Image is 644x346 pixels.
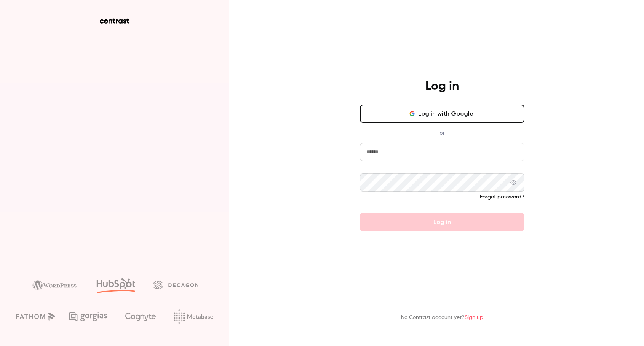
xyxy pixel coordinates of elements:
[436,129,448,137] span: or
[401,314,483,322] p: No Contrast account yet?
[465,315,483,320] a: Sign up
[360,105,524,123] button: Log in with Google
[153,281,198,289] img: decagon
[480,194,524,200] a: Forgot password?
[425,79,459,94] h4: Log in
